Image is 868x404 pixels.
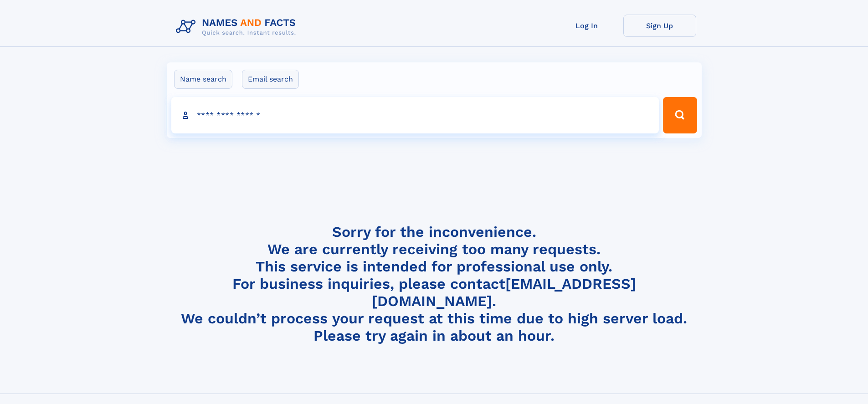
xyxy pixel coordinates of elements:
[663,97,697,133] button: Search Button
[372,275,636,310] a: [EMAIL_ADDRESS][DOMAIN_NAME]
[172,15,303,39] img: Logo Names and Facts
[171,97,659,133] input: search input
[623,15,696,37] a: Sign Up
[242,70,299,89] label: Email search
[174,70,232,89] label: Name search
[172,223,696,345] h4: Sorry for the inconvenience. We are currently receiving too many requests. This service is intend...
[550,15,623,37] a: Log In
